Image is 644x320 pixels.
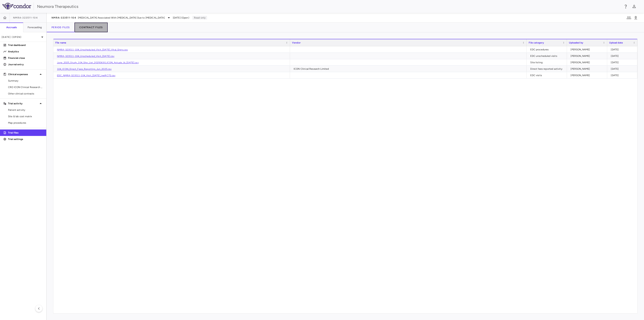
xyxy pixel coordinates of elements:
[294,66,525,72] div: ICON Clinical Research Limited
[2,35,40,39] p: [DATE] (Open)
[8,63,43,66] p: Journal entry
[611,53,635,59] div: [DATE]
[530,53,565,59] div: EDC unscheduled visits
[8,131,43,135] p: Trial files
[57,48,128,51] a: NMRA-323511-104_Unscheduled_Visit_[DATE]_Vital_Signs.csv
[6,26,17,29] h6: Accruals
[8,121,43,125] span: Map procedures
[530,66,565,72] div: Direct fees reported activity
[611,46,635,53] div: [DATE]
[57,74,116,77] a: EDC_NMRA-323511-104_Visit_[DATE]_igeRC72.csv
[569,41,583,44] span: Uploaded by
[8,72,38,76] p: Clinical expenses
[13,16,38,19] span: NMRA-323511-104
[47,23,74,32] button: Period Files
[37,3,621,9] div: Neumora Therapeutics
[52,16,76,19] span: NMRA-323511-104
[192,16,207,20] p: Read-only
[571,59,605,66] div: [PERSON_NAME]
[57,55,115,58] a: NMRA-323511-104_Unscheduled_Visit_[DATE].csv
[571,66,605,72] div: [PERSON_NAME]
[609,41,623,44] span: Upload date
[74,23,108,32] button: Contract Files
[8,85,43,89] span: CRO ICON Clinical Research Limited
[57,68,111,70] a: 104_ICON_Direct_Fees_Reporting_Jun_2025.csv
[78,16,165,20] span: [MEDICAL_DATA] Associated With [MEDICAL_DATA] Due to [MEDICAL_DATA]
[611,66,635,72] div: [DATE]
[173,16,189,20] span: [DATE] (Open)
[8,115,43,118] span: Site & lab cost matrix
[28,26,42,29] h6: Forecasting
[571,53,605,59] div: [PERSON_NAME]
[2,3,31,9] img: logo-full-SnFGN8VE.png
[55,41,66,44] span: File name
[8,79,43,83] span: Summary
[8,50,43,53] p: Analytics
[8,137,43,141] p: Trial settings
[292,41,301,44] span: Vendor
[57,61,139,64] a: June_2025_Study_104_Site_List_20250630_ICON_Actuals_lb_[DATE].csv
[530,59,565,66] div: Site listing
[8,56,43,60] p: Financial close
[529,41,544,44] span: File category
[8,108,43,112] span: Patient activity
[611,72,635,79] div: [DATE]
[8,102,38,105] p: Trial activity
[611,59,635,66] div: [DATE]
[571,46,605,53] div: [PERSON_NAME]
[8,92,43,95] span: Other clinical contracts
[8,43,43,47] p: Trial dashboard
[571,72,605,79] div: [PERSON_NAME]
[530,46,565,53] div: EDC procedures
[530,72,565,79] div: EDC visits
